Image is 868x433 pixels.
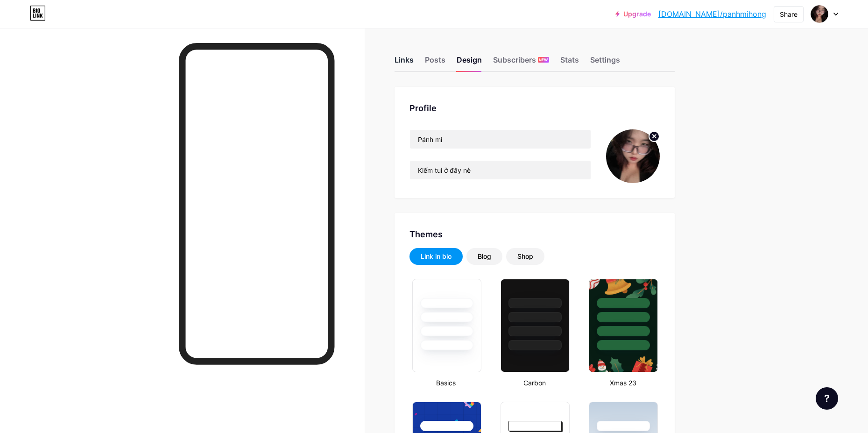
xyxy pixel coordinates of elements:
div: Themes [409,228,660,241]
div: Links [395,54,414,71]
input: Name [410,130,591,149]
div: Xmas 23 [586,378,659,388]
div: Design [457,54,482,71]
div: Share [780,9,797,19]
div: Profile [409,102,660,114]
span: NEW [539,57,548,63]
div: Stats [560,54,579,71]
a: Upgrade [615,10,651,18]
div: Link in bio [421,252,452,261]
img: Nguyễn Kim Đào [606,129,660,183]
div: Carbon [498,378,571,388]
div: Subscribers [493,54,549,71]
a: [DOMAIN_NAME]/panhmihong [658,8,766,20]
div: Posts [425,54,445,71]
div: Shop [517,252,533,261]
div: Blog [478,252,491,261]
input: Bio [410,161,591,179]
div: Basics [409,378,483,388]
img: Nguyễn Kim Đào [811,5,828,23]
div: Settings [590,54,620,71]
